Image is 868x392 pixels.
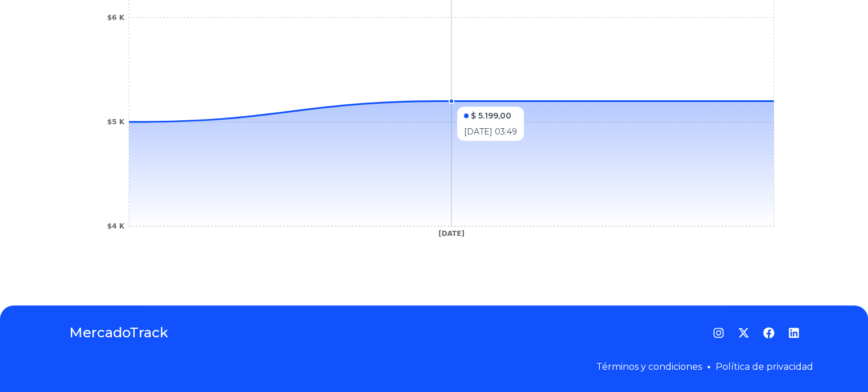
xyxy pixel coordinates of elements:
tspan: $5 K [107,118,124,126]
a: LinkedIn [788,327,800,338]
tspan: [DATE] [438,230,465,238]
tspan: $4 K [107,222,124,230]
a: Twitter [738,327,749,338]
a: MercadoTrack [69,324,168,342]
a: Política de privacidad [716,361,813,372]
tspan: $6 K [107,14,124,22]
a: Instagram [713,327,724,338]
a: Facebook [763,327,774,338]
a: Términos y condiciones [596,361,702,372]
